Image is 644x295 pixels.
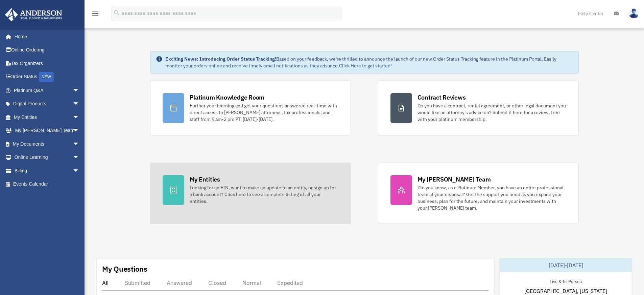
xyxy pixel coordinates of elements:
[5,124,90,138] a: My [PERSON_NAME] Teamarrow_drop_down
[190,102,338,123] div: Further your learning and get your questions answered real-time with direct access to [PERSON_NAM...
[5,84,90,97] a: Platinum Q&Aarrow_drop_down
[190,93,265,102] div: Platinum Knowledge Room
[91,9,99,18] i: menu
[5,43,90,57] a: Online Ordering
[73,110,86,124] span: arrow_drop_down
[339,63,392,69] a: Click Here to get started!
[39,72,54,82] div: NEW
[125,279,150,286] div: Submitted
[5,137,90,151] a: My Documentsarrow_drop_down
[524,287,607,295] span: [GEOGRAPHIC_DATA], [US_STATE]
[73,164,86,178] span: arrow_drop_down
[5,164,90,177] a: Billingarrow_drop_down
[5,110,90,124] a: My Entitiesarrow_drop_down
[165,56,573,69] div: Based on your feedback, we're thrilled to announce the launch of our new Order Status Tracking fe...
[150,81,351,135] a: Platinum Knowledge Room Further your learning and get your questions answered real-time with dire...
[5,70,90,84] a: Order StatusNEW
[73,151,86,165] span: arrow_drop_down
[5,57,90,70] a: Tax Organizers
[102,264,147,274] div: My Questions
[242,279,261,286] div: Normal
[500,258,632,272] div: [DATE]-[DATE]
[5,30,86,43] a: Home
[629,8,639,18] img: User Pic
[5,97,90,111] a: Digital Productsarrow_drop_down
[378,163,579,224] a: My [PERSON_NAME] Team Did you know, as a Platinum Member, you have an entire professional team at...
[5,151,90,164] a: Online Learningarrow_drop_down
[73,137,86,151] span: arrow_drop_down
[208,279,226,286] div: Closed
[91,12,99,18] a: menu
[73,124,86,138] span: arrow_drop_down
[73,84,86,98] span: arrow_drop_down
[113,9,120,17] i: search
[190,175,220,184] div: My Entities
[102,279,109,286] div: All
[73,97,86,111] span: arrow_drop_down
[165,56,276,62] strong: Exciting News: Introducing Order Status Tracking!
[150,163,351,224] a: My Entities Looking for an EIN, want to make an update to an entity, or sign up for a bank accoun...
[544,277,587,285] div: Live & In-Person
[277,279,303,286] div: Expedited
[418,93,466,102] div: Contract Reviews
[190,184,338,205] div: Looking for an EIN, want to make an update to an entity, or sign up for a bank account? Click her...
[418,175,491,184] div: My [PERSON_NAME] Team
[5,177,90,191] a: Events Calendar
[418,102,566,123] div: Do you have a contract, rental agreement, or other legal document you would like an attorney's ad...
[167,279,192,286] div: Answered
[418,184,566,211] div: Did you know, as a Platinum Member, you have an entire professional team at your disposal? Get th...
[378,81,579,135] a: Contract Reviews Do you have a contract, rental agreement, or other legal document you would like...
[3,8,64,21] img: Anderson Advisors Platinum Portal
